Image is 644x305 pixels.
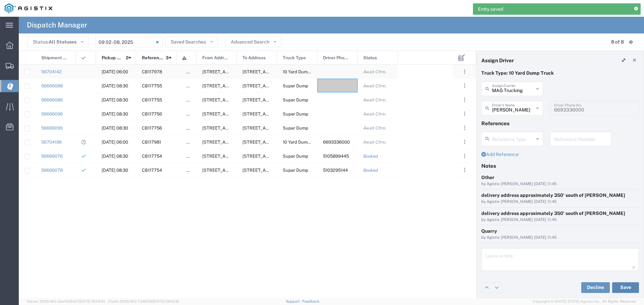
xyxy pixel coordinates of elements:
span: Client: 2025.18.0-7346316 [108,299,179,303]
span: Driver Phone No. [323,51,350,65]
a: 56666088 [41,83,63,88]
span: Reference [142,51,163,65]
span: Super Dump [283,97,308,102]
span: 09/04/2025, 06:00 [102,140,128,145]
span: [DATE] 10:04:51 [79,299,105,303]
span: Booked [363,154,378,159]
a: 56704142 [41,69,62,74]
span: false [186,154,197,159]
span: Status [363,51,377,65]
h4: Assign Driver [481,57,514,63]
span: Server: 2025.18.0-daa1fe12ee7 [27,299,105,303]
span: Pickup Date and Time [102,51,123,65]
span: false [186,168,197,173]
span: All Statuses [49,39,76,45]
span: Booked [363,168,378,173]
span: false [186,83,197,88]
p: Truck Type: 10 Yard Dump Truck [481,70,639,77]
span: 09/04/2025, 06:00 [102,69,128,74]
div: by Agistix [PERSON_NAME] [DATE] 11:45 [481,217,639,223]
span: 1601 Dixon Landing Rd, Milpitas, California, 95035, United States [243,154,345,159]
span: Super Dump [283,111,308,117]
div: delivery address approximately 350' south of [PERSON_NAME] [481,192,639,199]
span: . . . [464,138,465,146]
span: Copyright © [DATE]-[DATE] Agistix Inc., All Rights Reserved [533,299,636,304]
span: false [186,111,197,117]
span: 09/03/2025, 08:30 [102,154,128,159]
span: 31220 Lily St, Union City, California, United States [202,111,269,117]
span: 1601 Dixon Landing Rd, Milpitas, California, 95035, United States [243,111,345,117]
span: 31220 Lily St, Union City, California, United States [202,154,269,159]
span: . . . [464,68,465,76]
span: 10 Yard Dump Truck [283,69,323,74]
button: ... [460,151,469,161]
h4: Notes [481,163,639,169]
a: Feedback [302,299,319,303]
span: false [186,126,197,131]
span: false [186,69,197,74]
button: Status:All Statuses [27,36,89,47]
a: Edit next row [492,283,502,293]
span: 09/04/2025, 08:30 [102,97,128,102]
span: CB117756 [142,126,162,131]
span: 1601 Dixon Landing Rd, Milpitas, California, 95035, United States [243,168,345,173]
span: Truck Type [283,51,306,65]
span: [DATE] 08:10:16 [153,299,179,303]
span: . . . [464,110,465,118]
span: 1601 Dixon Landing Rd, Milpitas, California, 95035, United States [243,83,345,88]
span: 10 Yard Dump Truck [283,140,323,145]
span: false [186,97,197,102]
span: . . . [464,166,465,174]
span: 1601 Dixon Landing Rd, Milpitas, California, 95035, United States [243,126,345,131]
span: To Address [243,51,266,65]
button: Decline [581,282,610,293]
span: . . . [464,124,465,132]
div: by Agistix [PERSON_NAME] [DATE] 11:45 [481,235,639,241]
span: 690 Sunol St, San Jose, California, 95126, United States [202,140,269,145]
span: Await Cfrm. [363,126,386,131]
span: Entry saved [478,6,503,13]
button: ... [460,67,469,76]
span: 09/05/2025, 08:30 [102,111,128,117]
a: Edit previous row [482,283,492,293]
span: . . . [464,96,465,104]
span: CB117755 [142,97,162,102]
div: Other [481,174,639,181]
button: ... [460,137,469,147]
span: 2100 Skyline Blvd, San Bruno, California, United States [243,69,309,74]
span: CB117981 [142,140,161,145]
button: ... [460,165,469,175]
div: Quarry [481,228,639,235]
span: 5105899445 [323,154,349,159]
div: 8 of 8 [611,39,624,46]
a: 56666099 [41,126,63,131]
h4: Dispatch Manager [27,17,87,33]
span: 2100 Skyline Blvd, San Bruno, California, United States [243,140,309,145]
button: ... [460,95,469,104]
span: Super Dump [283,126,308,131]
span: CB117755 [142,83,162,88]
span: 09/03/2025, 08:30 [102,168,128,173]
button: ... [460,109,469,119]
span: From Address [202,51,229,65]
button: ... [460,81,469,90]
a: Support [286,299,303,303]
span: 09/04/2025, 08:30 [102,83,128,88]
a: 56666078 [41,168,63,173]
div: by Agistix [PERSON_NAME] [DATE] 11:45 [481,181,639,187]
span: Super Dump [283,168,308,173]
a: 56666086 [41,97,63,102]
span: 31220 Lily St, Union City, California, United States [202,83,269,88]
h4: References [481,120,639,126]
div: delivery address approximately 350' south of [PERSON_NAME] [481,210,639,217]
span: 1601 Dixon Landing Rd, Milpitas, California, 95035, United States [243,97,345,102]
span: 2 [126,51,128,65]
span: Await Cfrm. [363,140,386,145]
span: . . . [464,82,465,90]
span: 09/05/2025, 08:30 [102,126,128,131]
button: Advanced Search [225,36,281,47]
span: false [186,140,197,145]
span: CB117978 [142,69,162,74]
button: Save [612,282,639,293]
span: 31220 Lily St, Union City, California, United States [202,126,269,131]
